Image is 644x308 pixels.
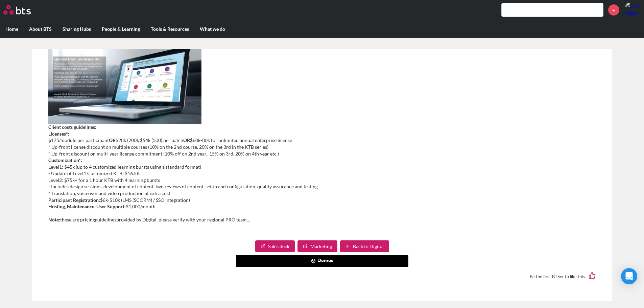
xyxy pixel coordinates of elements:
[57,20,96,38] label: Sharing Hubs
[48,267,596,286] div: Be the first BTSer to like this.
[236,255,408,267] button: Demos
[48,29,596,210] p: $175/module per participant $28k (200), $54k (500) per batch $60k-80k for unlimited annual enterp...
[48,197,100,203] strong: Participant Registration:
[145,20,194,38] label: Tools & Resources
[48,157,82,163] strong: Customization*:
[621,268,637,284] div: Open Intercom Messenger
[194,20,231,38] label: What we do
[3,5,31,15] img: BTS Logo
[96,20,145,38] label: People & Learning
[48,204,126,209] strong: Hosting, Maintenance, User Support:
[48,190,170,196] em: * Translation, voiceover and video production at extra cost
[24,20,57,38] label: About BTS
[297,240,337,253] a: Marketing
[608,4,619,16] a: +
[3,5,43,15] a: Go home
[255,240,295,253] a: Sales deck
[183,137,190,143] strong: OR
[624,2,641,18] img: Lucy Pegler
[95,217,116,222] em: guidelines
[48,124,96,130] strong: Client costs guidelines:
[48,131,69,137] strong: Licenses*:
[340,240,389,253] a: Back to Digital
[109,137,116,143] strong: OR
[48,216,596,223] p: these are pricing provided by Digital, please verify with your regional PRO team…
[624,2,641,18] a: Profile
[48,217,60,222] strong: Note:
